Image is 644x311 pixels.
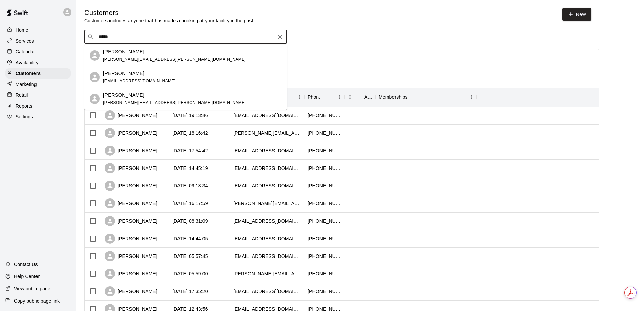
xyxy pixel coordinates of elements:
[105,269,157,279] div: [PERSON_NAME]
[84,8,255,17] h5: Customers
[233,165,301,172] div: downeysm@yahoo.com
[233,270,301,277] div: jeffreyjin@me.com
[103,57,246,62] span: [PERSON_NAME][EMAIL_ADDRESS][PERSON_NAME][DOMAIN_NAME]
[308,235,341,242] div: +17146155576
[308,200,341,207] div: +17148512877
[105,146,157,156] div: [PERSON_NAME]
[5,79,71,89] a: Marketing
[5,58,71,68] a: Availability
[103,70,144,77] p: [PERSON_NAME]
[14,285,50,292] p: View public page
[308,288,341,295] div: +17149062088
[90,72,100,82] div: Susano Ureno
[172,130,208,136] div: 2025-10-08 18:16:42
[562,8,591,21] a: New
[233,200,301,207] div: michael.ramos24@gmail.com
[308,112,341,119] div: +16577679173
[16,48,35,55] p: Calendar
[16,59,39,66] p: Availability
[5,68,71,79] a: Customers
[335,92,345,102] button: Menu
[230,88,304,107] div: Email
[5,90,71,100] a: Retail
[105,110,157,120] div: [PERSON_NAME]
[233,147,301,154] div: raym@pft-alexander.com
[172,218,208,224] div: 2025-10-06 08:31:09
[233,253,301,260] div: mariflorjin@gmail.com
[364,88,372,107] div: Age
[105,216,157,226] div: [PERSON_NAME]
[14,261,38,268] p: Contact Us
[84,30,287,44] div: Search customers by name or email
[16,103,32,109] p: Reports
[294,92,304,102] button: Menu
[375,88,477,107] div: Memberships
[172,235,208,242] div: 2025-10-04 14:44:05
[90,50,100,61] div: Adrian Ureno
[105,163,157,173] div: [PERSON_NAME]
[172,270,208,277] div: 2025-10-03 05:59:00
[379,88,408,107] div: Memberships
[172,112,208,119] div: 2025-10-08 19:13:46
[103,48,144,55] p: [PERSON_NAME]
[105,198,157,208] div: [PERSON_NAME]
[355,92,364,102] button: Sort
[5,112,71,122] a: Settings
[308,130,341,136] div: +17147910750
[345,88,375,107] div: Age
[308,218,341,224] div: +13108770625
[16,27,28,34] p: Home
[84,17,255,24] p: Customers includes anyone that has made a booking at your facility in the past.
[172,253,208,260] div: 2025-10-04 05:57:45
[5,36,71,46] div: Services
[5,101,71,111] a: Reports
[308,88,325,107] div: Phone Number
[105,181,157,191] div: [PERSON_NAME]
[172,288,208,295] div: 2025-10-01 17:35:20
[103,79,176,83] span: [EMAIL_ADDRESS][DOMAIN_NAME]
[14,297,60,304] p: Copy public page link
[467,92,477,102] button: Menu
[105,128,157,138] div: [PERSON_NAME]
[16,38,34,44] p: Services
[5,25,71,35] a: Home
[233,235,301,242] div: thelos08@yahoo.com
[275,32,285,42] button: Clear
[308,253,341,260] div: +17146286970
[308,270,341,277] div: +12069194048
[345,92,355,102] button: Menu
[5,47,71,57] a: Calendar
[233,182,301,189] div: valgarcia130@gmail.com
[103,100,246,105] span: [PERSON_NAME][EMAIL_ADDRESS][PERSON_NAME][DOMAIN_NAME]
[14,273,40,280] p: Help Center
[16,81,37,88] p: Marketing
[325,92,335,102] button: Sort
[308,165,341,172] div: +17147491760
[16,113,33,120] p: Settings
[308,147,341,154] div: +15624817986
[172,182,208,189] div: 2025-10-07 09:13:34
[233,112,301,119] div: lisaespinoza506@gmail.com
[90,94,100,104] div: Adrian Ureno
[16,70,41,77] p: Customers
[105,234,157,244] div: [PERSON_NAME]
[233,130,301,136] div: aaron.gomez96@yahoo.com
[103,92,144,99] p: [PERSON_NAME]
[172,165,208,172] div: 2025-10-07 14:45:19
[233,288,301,295] div: anaheim469@yahoo.com
[233,218,301,224] div: robertjaraiza21@gmail.com
[172,147,208,154] div: 2025-10-08 17:54:42
[105,286,157,296] div: [PERSON_NAME]
[308,182,341,189] div: +17146047023
[408,92,417,102] button: Sort
[172,200,208,207] div: 2025-10-06 16:17:59
[304,88,345,107] div: Phone Number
